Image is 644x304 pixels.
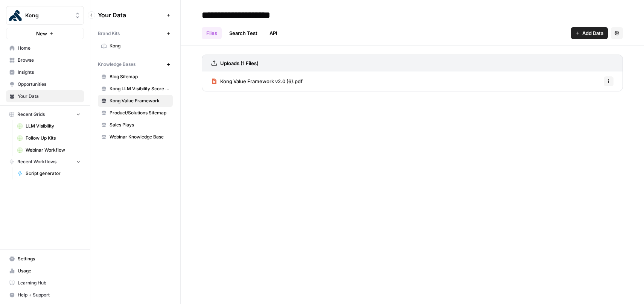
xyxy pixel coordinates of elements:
a: Browse [6,54,84,66]
span: Settings [18,255,81,262]
a: Kong LLM Visibility Score (K-LVS) [98,83,173,95]
button: Help + Support [6,289,84,301]
span: LLM Visibility [26,123,81,129]
span: Webinar Knowledge Base [110,134,169,140]
span: Product/Solutions Sitemap [110,109,169,116]
span: Kong [25,12,71,19]
a: Kong Value Framework v2.0 (6).pdf [211,71,303,91]
a: Home [6,42,84,54]
a: Product/Solutions Sitemap [98,107,173,119]
a: Kong [98,40,173,52]
button: Workspace: Kong [6,6,84,25]
a: API [265,27,282,39]
span: Webinar Workflow [26,147,81,154]
span: Help + Support [18,292,81,298]
a: Usage [6,265,84,277]
span: Recent Grids [17,111,45,118]
span: Script generator [26,170,81,177]
span: Kong [110,43,169,49]
a: Kong Value Framework [98,95,173,107]
a: Script generator [14,167,84,179]
a: Follow Up Kits [14,132,84,144]
span: Insights [18,69,81,76]
a: Blog Sitemap [98,71,173,83]
a: LLM Visibility [14,120,84,132]
span: Add Data [582,29,603,37]
span: Opportunities [18,81,81,88]
button: Add Data [571,27,608,39]
span: Blog Sitemap [110,73,169,80]
span: Learning Hub [18,280,81,286]
span: Follow Up Kits [26,135,81,141]
a: Webinar Workflow [14,144,84,156]
span: Browse [18,57,81,64]
span: Usage [18,268,81,274]
span: Kong Value Framework v2.0 (6).pdf [220,78,303,85]
h3: Uploads (1 Files) [220,59,259,67]
a: Files [202,27,222,39]
a: Search Test [225,27,262,39]
span: Sales Plays [110,122,169,128]
span: Your Data [98,11,164,20]
a: Insights [6,66,84,78]
span: Home [18,45,81,52]
span: Your Data [18,93,81,100]
span: Recent Workflows [17,158,56,165]
span: Brand Kits [98,30,120,37]
button: New [6,28,84,39]
span: Knowledge Bases [98,61,135,68]
a: Learning Hub [6,277,84,289]
a: Settings [6,253,84,265]
a: Your Data [6,90,84,102]
a: Opportunities [6,78,84,90]
button: Recent Grids [6,109,84,120]
a: Uploads (1 Files) [211,55,259,71]
button: Recent Workflows [6,156,84,167]
a: Sales Plays [98,119,173,131]
span: Kong LLM Visibility Score (K-LVS) [110,85,169,92]
a: Webinar Knowledge Base [98,131,173,143]
span: New [36,30,47,37]
img: Kong Logo [9,9,22,22]
span: Kong Value Framework [110,97,169,104]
